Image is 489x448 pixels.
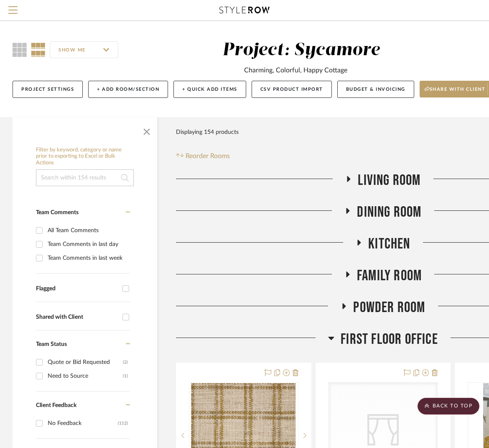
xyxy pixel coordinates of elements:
button: Project Settings [13,81,83,98]
div: Displaying 154 products [176,124,239,141]
h6: Filter by keyword, category or name prior to exporting to Excel or Bulk Actions [36,147,134,166]
button: Close [138,122,155,138]
span: Reorder Rooms [186,151,230,161]
div: Quote or Bid Requested [48,356,123,369]
span: Family Room [357,267,422,285]
button: + Add Room/Section [88,81,168,98]
span: Team Status [36,341,67,347]
button: CSV Product Import [252,81,332,98]
div: (1) [123,369,128,383]
div: All Team Comments [48,224,128,237]
div: (112) [118,417,128,430]
button: Budget & Invoicing [337,81,414,98]
div: Need to Source [48,369,123,383]
div: Team Comments in last week [48,251,128,265]
div: Team Comments in last day [48,238,128,251]
div: (2) [123,356,128,369]
scroll-to-top-button: BACK TO TOP [418,398,479,415]
div: Project: Sycamore [222,41,380,59]
span: Living Room [358,172,420,189]
div: Shared with Client [36,314,118,321]
span: Team Comments [36,210,79,215]
span: Share with client [425,86,486,99]
span: Client Feedback [36,402,76,408]
div: Charming, Colorful, Happy Cottage [244,65,347,75]
span: Dining Room [357,203,421,221]
span: First Floor Office [341,330,438,348]
button: + Quick Add Items [173,81,246,98]
div: Flagged [36,285,118,292]
button: Reorder Rooms [176,151,230,161]
div: No Feedback [48,417,118,430]
span: Powder Room [353,299,425,317]
input: Search within 154 results [36,169,134,186]
span: Kitchen [368,235,410,253]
